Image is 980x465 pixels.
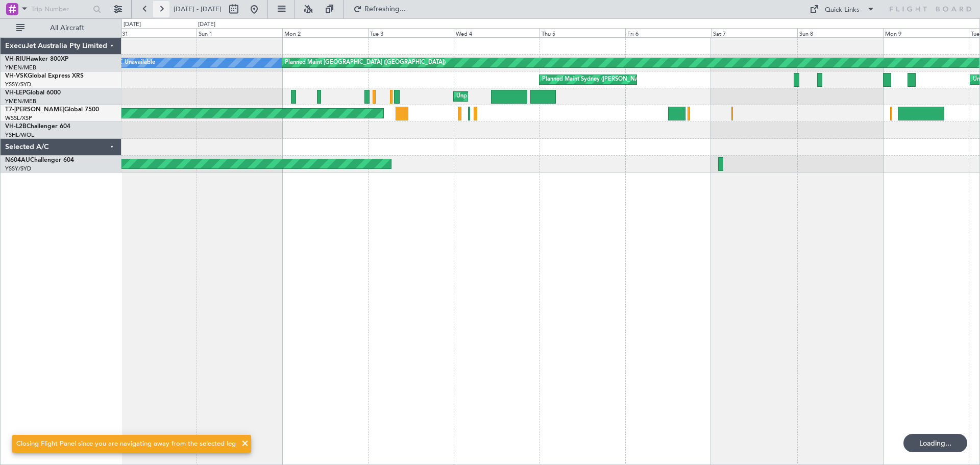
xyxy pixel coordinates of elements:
[5,131,34,139] a: YSHL/WOL
[5,124,27,130] span: VH-L2B
[5,90,61,96] a: VH-LEPGlobal 6000
[5,124,70,130] a: VH-L2BChallenger 604
[5,73,84,79] a: VH-VSKGlobal Express XRS
[27,25,108,32] span: All Aircraft
[625,28,711,37] div: Fri 6
[364,6,407,13] span: Refreshing...
[454,28,540,37] div: Wed 4
[5,157,30,163] span: N604AU
[5,165,31,173] a: YSSY/SYD
[5,56,26,62] span: VH-RIU
[31,2,90,17] input: Trip Number
[5,157,74,163] a: N604AUChallenger 604
[5,56,68,62] a: VH-RIUHawker 800XP
[110,28,196,37] div: Sat 31
[456,89,603,104] div: Unplanned Maint [GEOGRAPHIC_DATA] (Melbourne Intl)
[883,28,969,37] div: Mon 9
[797,28,883,37] div: Sun 8
[282,28,368,37] div: Mon 2
[5,114,32,122] a: WSSL/XSP
[16,439,236,449] div: Closing Flight Panel since you are navigating away from the selected leg
[198,20,215,29] div: [DATE]
[903,434,967,452] div: Loading...
[5,90,26,96] span: VH-LEP
[285,55,446,70] div: Planned Maint [GEOGRAPHIC_DATA] ([GEOGRAPHIC_DATA])
[174,5,222,14] span: [DATE] - [DATE]
[11,20,111,36] button: All Aircraft
[197,28,282,37] div: Sun 1
[124,20,141,29] div: [DATE]
[5,64,36,71] a: YMEN/MEB
[825,5,860,15] div: Quick Links
[5,81,31,88] a: YSSY/SYD
[540,28,625,37] div: Thu 5
[5,107,99,113] a: T7-[PERSON_NAME]Global 7500
[5,97,36,105] a: YMEN/MEB
[5,73,28,79] span: VH-VSK
[542,72,660,87] div: Planned Maint Sydney ([PERSON_NAME] Intl)
[711,28,797,37] div: Sat 7
[804,1,880,17] button: Quick Links
[349,1,410,17] button: Refreshing...
[368,28,454,37] div: Tue 3
[113,55,155,70] div: A/C Unavailable
[5,107,64,113] span: T7-[PERSON_NAME]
